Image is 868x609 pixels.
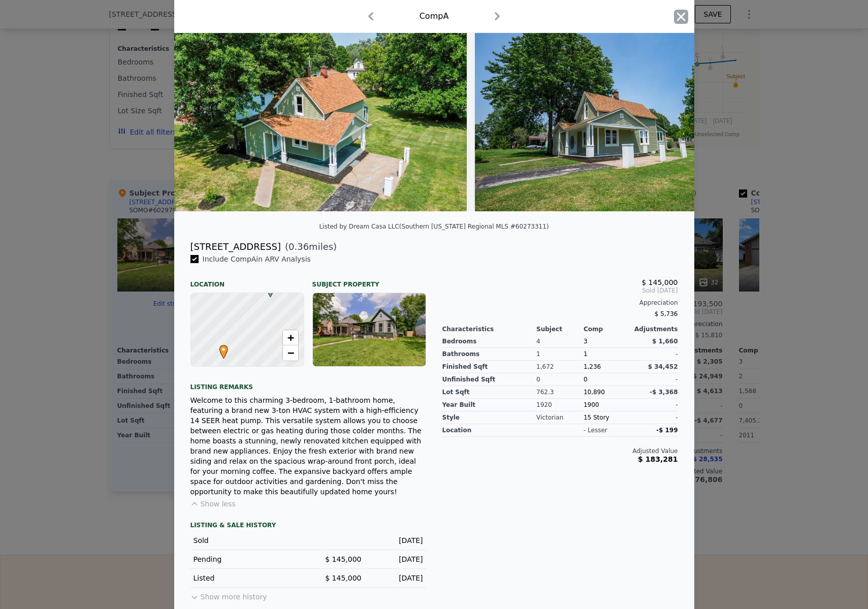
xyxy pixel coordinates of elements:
[194,554,300,564] div: Pending
[536,386,584,399] div: 762.3
[442,386,537,399] div: Lot Sqft
[190,588,267,602] button: Show more history
[631,348,678,361] div: -
[190,395,426,497] div: Welcome to this charming 3-bedroom, 1-bathroom home, featuring a brand new 3-ton HVAC system with...
[631,411,678,424] div: -
[283,330,298,345] a: Zoom in
[584,426,607,434] div: - lesser
[442,424,537,437] div: location
[650,389,678,396] span: -$ 3,368
[475,16,768,211] img: Property Img
[638,455,678,463] span: $ 183,281
[190,499,236,509] button: Show less
[536,361,584,373] div: 1,672
[584,338,588,345] span: 3
[631,325,678,333] div: Adjustments
[656,427,678,434] span: -$ 199
[283,345,298,361] a: Zoom out
[536,399,584,411] div: 1920
[190,240,281,254] div: [STREET_ADDRESS]
[641,278,678,286] span: $ 145,000
[312,272,426,289] div: Subject Property
[319,223,549,230] div: Listed by Dream Casa LLC (Southern [US_STATE] Regional MLS #60273311)
[648,363,678,370] span: $ 34,452
[442,299,678,307] div: Appreciation
[536,335,584,348] div: 4
[442,286,678,295] span: Sold [DATE]
[631,373,678,386] div: -
[584,376,588,383] span: 0
[190,521,426,531] div: LISTING & SALE HISTORY
[652,338,678,345] span: $ 1,660
[442,399,537,411] div: Year Built
[584,389,605,396] span: 10,890
[190,375,426,391] div: Listing remarks
[217,342,231,357] span: •
[370,573,423,583] div: [DATE]
[536,373,584,386] div: 0
[442,325,537,333] div: Characteristics
[536,348,584,361] div: 1
[194,573,300,583] div: Listed
[287,331,294,344] span: +
[442,447,678,455] div: Adjusted Value
[584,348,631,361] div: 1
[584,411,631,424] div: 15 Story
[194,535,300,546] div: Sold
[174,16,467,211] img: Property Img
[190,272,304,289] div: Location
[655,310,678,317] span: $ 5,736
[442,335,537,348] div: Bedrooms
[536,411,584,424] div: Victorian
[536,325,584,333] div: Subject
[288,241,309,252] span: 0.36
[281,240,337,254] span: ( miles)
[287,346,294,359] span: −
[420,10,449,22] div: Comp A
[325,574,361,582] span: $ 145,000
[442,411,537,424] div: Style
[370,554,423,564] div: [DATE]
[442,348,537,361] div: Bathrooms
[199,255,315,263] span: Include Comp A in ARV Analysis
[325,555,361,563] span: $ 145,000
[584,363,601,370] span: 1,236
[217,345,223,351] div: •
[442,373,537,386] div: Unfinished Sqft
[370,535,423,546] div: [DATE]
[584,325,631,333] div: Comp
[631,399,678,411] div: -
[584,399,631,411] div: 1900
[442,361,537,373] div: Finished Sqft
